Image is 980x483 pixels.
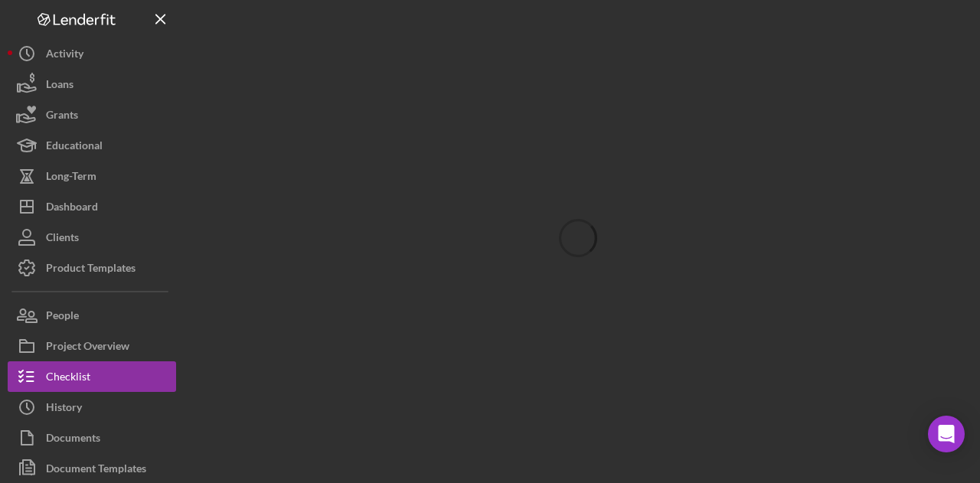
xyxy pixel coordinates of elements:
div: Grants [46,100,78,134]
div: Educational [46,130,103,165]
div: People [46,300,79,335]
button: Activity [8,38,176,69]
div: Open Intercom Messenger [928,416,965,452]
button: People [8,300,176,331]
div: Long-Term [46,161,96,195]
div: Clients [46,222,79,256]
button: Clients [8,222,176,253]
button: Checklist [8,361,176,392]
button: Educational [8,130,176,161]
button: Project Overview [8,331,176,361]
div: History [46,392,82,426]
div: Checklist [46,361,90,396]
button: Dashboard [8,191,176,222]
button: History [8,392,176,423]
div: Dashboard [46,191,98,226]
div: Loans [46,69,73,103]
div: Product Templates [46,253,136,287]
div: Documents [46,423,100,457]
div: Project Overview [46,331,129,365]
button: Grants [8,100,176,130]
div: Activity [46,38,83,73]
button: Loans [8,69,176,100]
button: Long-Term [8,161,176,191]
button: Documents [8,423,176,453]
button: Product Templates [8,253,176,283]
